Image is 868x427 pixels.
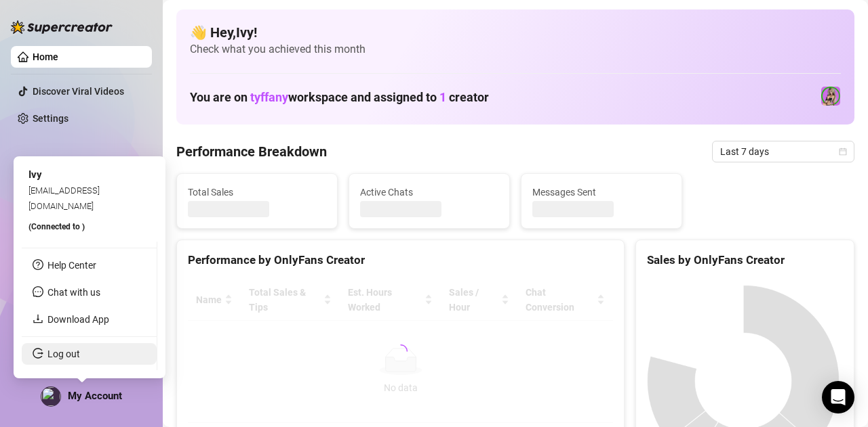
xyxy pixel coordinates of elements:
span: tyffany [250,90,288,104]
a: Home [33,51,58,62]
span: message [33,286,43,297]
a: Help Center [47,260,96,271]
h4: Performance Breakdown [176,142,327,161]
div: Sales by OnlyFans Creator [647,251,843,269]
img: logo-BBDzfeDw.svg [11,20,113,34]
li: Log out [22,343,157,365]
span: calendar [839,148,847,156]
span: Last 7 days [720,141,846,162]
a: Download App [47,314,109,325]
a: Settings [33,113,68,124]
span: Check what you achieved this month [190,42,841,57]
h4: 👋 Hey, Ivy ! [190,23,841,42]
span: Chat with us [47,287,100,298]
span: Total Sales [188,185,326,200]
h1: You are on workspace and assigned to creator [190,90,489,105]
span: Active Chats [360,185,498,200]
div: Open Intercom Messenger [822,381,854,413]
a: Discover Viral Videos [33,86,124,97]
span: Messages Sent [532,185,671,200]
span: Ivy [28,168,42,181]
a: Log out [47,349,80,359]
span: (Connected to ) [28,222,85,231]
span: My Account [68,390,122,402]
span: loading [393,343,409,359]
span: [EMAIL_ADDRESS][DOMAIN_NAME] [28,185,100,210]
span: 1 [439,90,446,104]
img: profilePics%2FXjTg1dxRYahwMQFX6WDlQSHEPY83.jpeg [41,387,60,406]
img: NEW [821,87,840,106]
div: Performance by OnlyFans Creator [188,251,613,269]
